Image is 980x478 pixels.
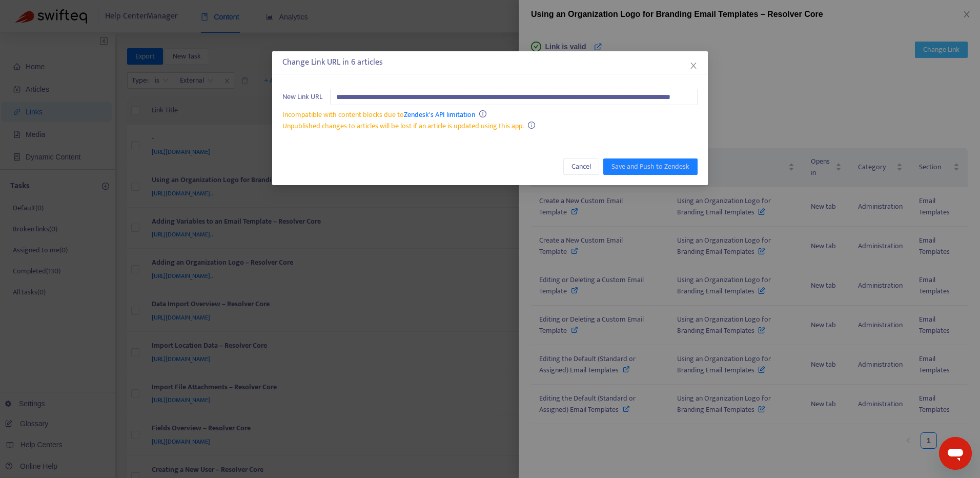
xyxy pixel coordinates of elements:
[404,109,475,121] a: Zendesk's API limitation
[528,122,535,129] span: info-circle
[282,109,475,121] span: Incompatible with content blocks due to
[282,120,524,132] span: Unpublished changes to articles will be lost if an article is updated using this app.
[689,62,698,70] span: close
[688,60,699,71] button: Close
[603,158,698,175] button: Save and Push to Zendesk
[939,437,972,470] iframe: Button to launch messaging window
[563,158,599,175] button: Cancel
[282,91,322,103] span: New Link URL
[479,110,486,117] span: info-circle
[282,56,698,69] div: Change Link URL in 6 articles
[571,161,591,172] span: Cancel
